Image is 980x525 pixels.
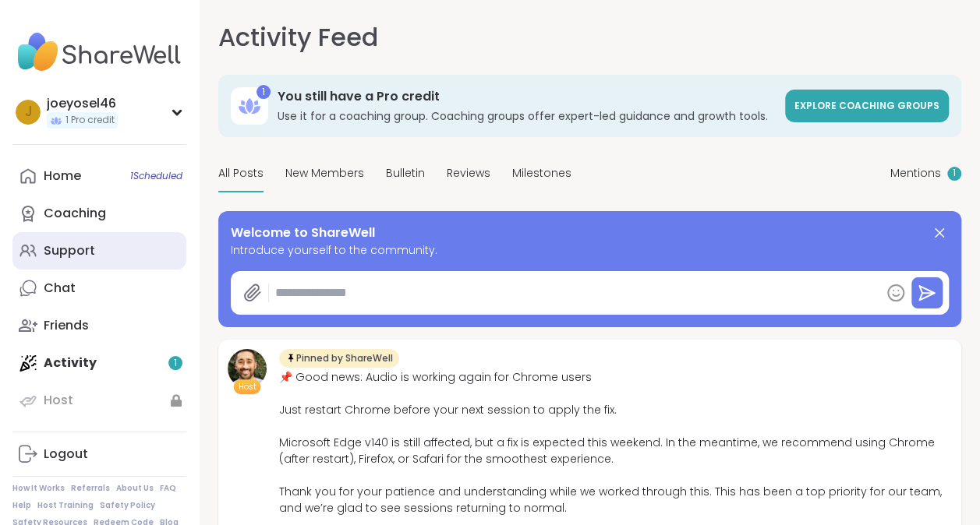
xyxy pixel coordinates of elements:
a: FAQ [160,483,176,494]
span: Reviews [447,165,490,181]
a: Chat [12,270,186,307]
div: Logout [44,446,88,463]
span: 1 [953,167,956,180]
div: Host [44,392,73,409]
a: Safety Policy [100,500,155,511]
span: 1 Pro credit [65,114,115,127]
div: Pinned by ShareWell [279,349,399,368]
a: Host Training [37,500,94,511]
a: Home1Scheduled [12,157,186,195]
span: 1 Scheduled [130,170,182,182]
span: All Posts [218,165,264,181]
a: Explore Coaching Groups [785,90,949,122]
a: Friends [12,307,186,344]
span: Welcome to ShareWell [231,224,375,242]
span: Explore Coaching Groups [794,99,939,112]
span: j [25,102,32,122]
a: Referrals [71,483,110,494]
a: About Us [116,483,154,494]
div: joeyosel46 [47,95,118,112]
a: Coaching [12,195,186,232]
h3: You still have a Pro credit [278,88,776,105]
img: ShareWell Nav Logo [12,25,186,79]
div: Coaching [44,205,106,222]
div: Friends [44,317,89,334]
a: Logout [12,435,186,473]
span: New Members [285,165,364,181]
h3: Use it for a coaching group. Coaching groups offer expert-led guidance and growth tools. [278,108,776,124]
div: 1 [256,85,271,99]
a: How It Works [12,483,65,494]
span: Bulletin [386,165,425,181]
a: Support [12,232,186,270]
a: Host [12,382,186,419]
span: Mentions [890,165,941,181]
img: brett [228,349,267,388]
div: Chat [44,280,76,297]
span: Host [239,381,256,393]
a: Help [12,500,31,511]
h1: Activity Feed [218,19,378,56]
span: Introduce yourself to the community. [231,242,949,259]
span: Milestones [512,165,571,181]
div: Home [44,167,81,185]
div: Support [44,242,95,259]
